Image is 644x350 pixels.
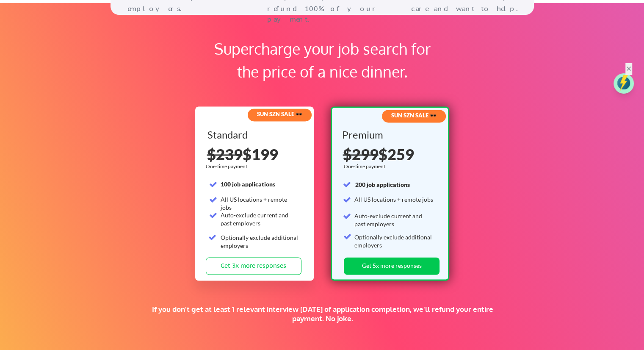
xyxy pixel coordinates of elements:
[342,130,435,140] div: Premium
[257,111,302,117] strong: SUN SZN SALE 🕶️
[221,195,299,212] div: All US locations + remote jobs
[147,305,498,323] div: If you don't get at least 1 relevant interview [DATE] of application completion, we'll refund you...
[355,181,410,188] strong: 200 job applications
[343,147,439,162] div: $259
[344,257,439,275] button: Get 5x more responses
[391,112,437,119] strong: SUN SZN SALE 🕶️
[221,211,299,228] div: Auto-exclude current and past employers
[206,257,301,275] button: Get 3x more responses
[221,181,275,188] strong: 100 job applications
[354,195,433,204] div: All US locations + remote jobs
[204,37,441,83] div: Supercharge your job search for the price of a nice dinner.
[207,147,303,162] div: $199
[206,163,250,170] div: One-time payment
[207,145,243,164] s: $239
[354,212,433,228] div: Auto-exclude current and past employers
[207,130,300,140] div: Standard
[354,233,433,250] div: Optionally exclude additional employers
[221,233,299,250] div: Optionally exclude additional employers
[343,145,379,164] s: $299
